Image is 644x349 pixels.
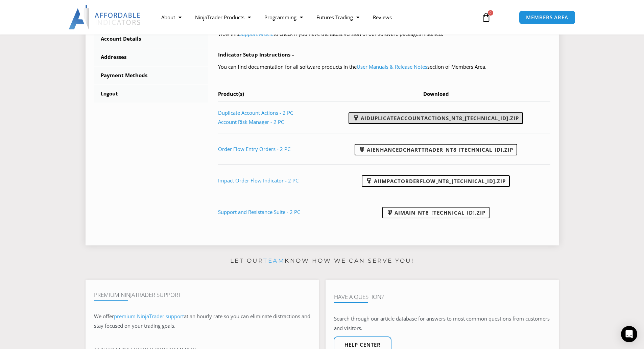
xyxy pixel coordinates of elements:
nav: Menu [154,9,474,25]
a: Programming [258,9,310,25]
a: NinjaTrader Products [188,9,258,25]
span: We offer [94,313,114,320]
a: AIMain_NT8_[TECHNICAL_ID].zip [382,207,490,218]
a: AIImpactOrderFlow_NT8_[TECHNICAL_ID].zip [362,175,510,187]
span: Product(s) [218,90,244,97]
span: Help center [344,342,381,347]
a: Logout [94,85,208,103]
a: Reviews [366,9,399,25]
a: Duplicate Account Actions - 2 PC [218,109,293,116]
div: Open Intercom Messenger [621,326,637,342]
a: AIDuplicateAccountActions_NT8_[TECHNICAL_ID].zip [349,112,523,124]
a: Addresses [94,48,208,66]
p: You can find documentation for all software products in the section of Members Area. [218,62,550,72]
a: Account Details [94,30,208,48]
b: Indicator Setup Instructions – [218,51,294,58]
a: team [263,257,285,264]
a: About [154,9,188,25]
h4: Have A Question? [334,293,550,300]
a: Impact Order Flow Indicator - 2 PC [218,177,299,184]
img: LogoAI | Affordable Indicators – NinjaTrader [69,5,141,29]
p: Search through our article database for answers to most common questions from customers and visit... [334,314,550,333]
a: Futures Trading [310,9,366,25]
a: Account Risk Manager - 2 PC [218,118,284,125]
span: 0 [488,10,493,16]
span: MEMBERS AREA [526,15,568,20]
a: AIEnhancedChartTrader_NT8_[TECHNICAL_ID].zip [355,144,517,155]
a: Support and Resistance Suite - 2 PC [218,209,300,215]
a: 0 [471,7,501,27]
a: MEMBERS AREA [519,10,575,24]
p: Let our know how we can serve you! [86,256,559,266]
span: Download [423,90,449,97]
h4: Premium NinjaTrader Support [94,291,310,298]
a: Payment Methods [94,67,208,84]
a: premium NinjaTrader support [114,313,184,320]
span: at an hourly rate so you can eliminate distractions and stay focused on your trading goals. [94,313,310,329]
a: User Manuals & Release Notes [357,63,427,70]
a: Order Flow Entry Orders - 2 PC [218,146,290,152]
